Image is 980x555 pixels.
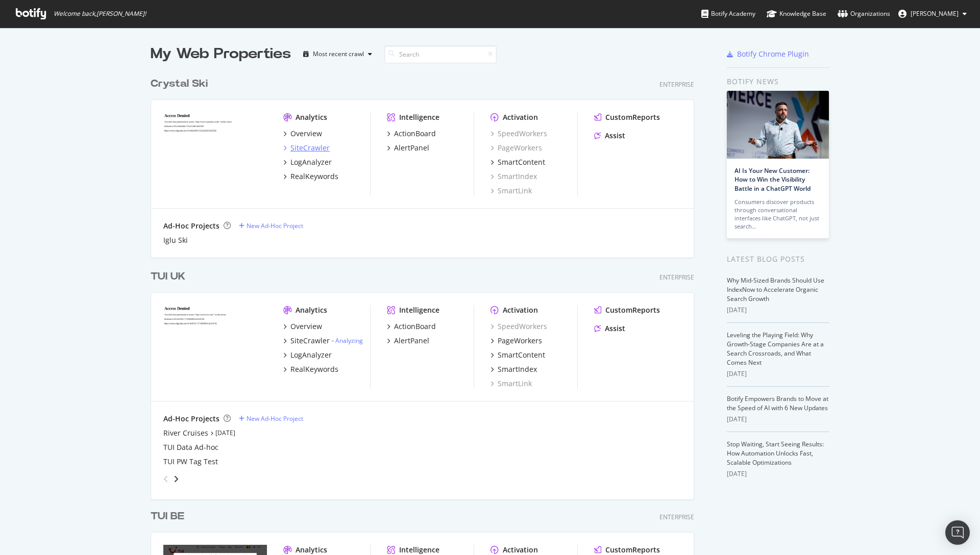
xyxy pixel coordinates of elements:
a: SmartLink [491,379,532,389]
a: Botify Chrome Plugin [727,49,809,59]
a: Analyzing [335,336,363,345]
a: SmartIndex [491,171,537,182]
a: [DATE] [215,428,235,437]
div: New Ad-Hoc Project [247,414,303,423]
div: Overview [290,321,322,332]
a: Botify Empowers Brands to Move at the Speed of AI with 6 New Updates [727,394,828,412]
div: AlertPanel [394,143,429,153]
span: Welcome back, [PERSON_NAME] ! [54,10,146,18]
div: Assist [605,323,625,334]
span: Trine Wang [911,9,959,18]
img: crystalski.co.uk [163,112,267,195]
div: Activation [503,305,538,315]
a: New Ad-Hoc Project [239,414,303,423]
div: Activation [503,112,538,122]
div: Consumers discover products through conversational interfaces like ChatGPT, not just search… [734,198,821,231]
div: angle-left [159,471,173,487]
div: - [332,336,363,345]
div: [DATE] [727,306,829,315]
div: CustomReports [605,545,660,555]
div: Assist [605,131,625,141]
img: AI Is Your New Customer: How to Win the Visibility Battle in a ChatGPT World [727,91,829,159]
a: SiteCrawler- Analyzing [283,336,363,346]
div: RealKeywords [290,364,338,374]
a: CustomReports [594,305,660,315]
a: TUI UK [151,269,189,284]
div: TUI BE [151,509,184,524]
a: Crystal Ski [151,77,212,91]
a: AI Is Your New Customer: How to Win the Visibility Battle in a ChatGPT World [734,166,811,192]
a: Assist [594,323,625,334]
div: Overview [290,129,322,139]
div: Latest Blog Posts [727,254,829,265]
div: TUI UK [151,269,185,284]
div: Crystal Ski [151,77,208,91]
img: tui.co.uk [163,305,267,388]
a: River Cruises [163,428,208,438]
div: Analytics [296,545,327,555]
a: SmartContent [491,157,545,167]
div: SmartIndex [498,364,537,374]
div: Analytics [296,305,327,315]
a: Overview [283,321,322,332]
input: Search [384,45,497,63]
a: RealKeywords [283,364,338,374]
a: New Ad-Hoc Project [239,221,303,230]
a: AlertPanel [387,336,429,346]
div: AlertPanel [394,336,429,346]
a: CustomReports [594,112,660,122]
div: Intelligence [399,112,439,122]
div: Botify Chrome Plugin [737,49,809,59]
div: SmartLink [491,186,532,196]
a: Leveling the Playing Field: Why Growth-Stage Companies Are at a Search Crossroads, and What Comes... [727,331,824,367]
div: Analytics [296,112,327,122]
a: ActionBoard [387,129,436,139]
a: SpeedWorkers [491,129,547,139]
div: SmartContent [498,157,545,167]
div: [DATE] [727,369,829,379]
div: LogAnalyzer [290,157,332,167]
a: PageWorkers [491,143,542,153]
a: TUI PW Tag Test [163,457,218,467]
div: Organizations [838,9,890,19]
a: Stop Waiting, Start Seeing Results: How Automation Unlocks Fast, Scalable Optimizations [727,440,824,467]
div: [DATE] [727,469,829,478]
div: Enterprise [659,80,694,89]
div: ActionBoard [394,129,436,139]
div: ActionBoard [394,321,436,332]
div: SiteCrawler [290,336,330,346]
a: AlertPanel [387,143,429,153]
div: LogAnalyzer [290,350,332,360]
a: SiteCrawler [283,143,330,153]
a: Iglu Ski [163,235,188,245]
div: CustomReports [605,305,660,315]
a: Overview [283,129,322,139]
div: Enterprise [659,513,694,521]
a: ActionBoard [387,321,436,332]
div: Botify news [727,76,829,87]
a: PageWorkers [491,336,542,346]
a: SpeedWorkers [491,321,547,332]
div: Knowledge Base [767,9,826,19]
a: SmartIndex [491,364,537,374]
a: SmartContent [491,350,545,360]
div: Botify Academy [701,9,755,19]
div: My Web Properties [151,44,291,64]
div: Enterprise [659,273,694,282]
div: Ad-Hoc Projects [163,414,219,424]
a: RealKeywords [283,171,338,182]
div: angle-right [173,474,180,484]
div: TUI Data Ad-hoc [163,442,218,452]
div: Open Intercom Messenger [945,520,970,545]
div: SiteCrawler [290,143,330,153]
a: LogAnalyzer [283,350,332,360]
div: CustomReports [605,112,660,122]
a: LogAnalyzer [283,157,332,167]
a: CustomReports [594,545,660,555]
